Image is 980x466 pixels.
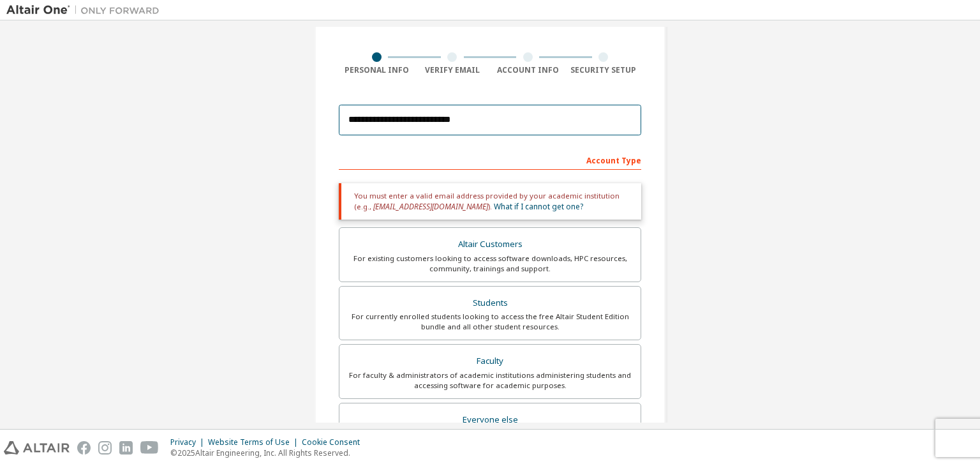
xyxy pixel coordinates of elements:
[170,437,208,447] div: Privacy
[347,352,633,370] div: Faculty
[415,65,491,75] div: Verify Email
[373,201,488,212] span: [EMAIL_ADDRESS][DOMAIN_NAME]
[119,441,133,455] img: linkedin.svg
[347,236,633,253] div: Altair Customers
[566,65,642,75] div: Security Setup
[347,411,633,429] div: Everyone else
[4,441,70,455] img: altair_logo.svg
[98,441,112,455] img: instagram.svg
[347,370,633,391] div: For faculty & administrators of academic institutions administering students and accessing softwa...
[339,149,641,170] div: Account Type
[6,4,166,17] img: Altair One
[347,294,633,312] div: Students
[494,201,583,212] a: What if I cannot get one?
[302,437,367,447] div: Cookie Consent
[347,253,633,274] div: For existing customers looking to access software downloads, HPC resources, community, trainings ...
[339,65,415,75] div: Personal Info
[77,441,91,455] img: facebook.svg
[170,447,367,458] p: © 2025 Altair Engineering, Inc. All Rights Reserved.
[347,312,633,332] div: For currently enrolled students looking to access the free Altair Student Edition bundle and all ...
[339,183,641,220] div: You must enter a valid email address provided by your academic institution (e.g., ).
[208,437,302,447] div: Website Terms of Use
[490,65,566,75] div: Account Info
[140,441,159,455] img: youtube.svg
